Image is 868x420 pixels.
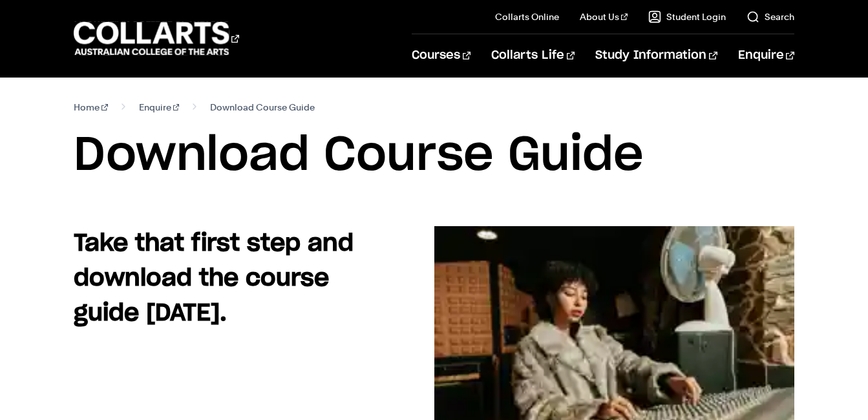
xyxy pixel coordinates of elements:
[74,127,794,185] h1: Download Course Guide
[495,10,559,23] a: Collarts Online
[139,98,180,116] a: Enquire
[491,34,575,77] a: Collarts Life
[210,98,315,116] span: Download Course Guide
[648,10,726,23] a: Student Login
[74,232,354,325] strong: Take that first step and download the course guide [DATE].
[74,98,108,116] a: Home
[412,34,471,77] a: Courses
[595,34,717,77] a: Study Information
[738,34,794,77] a: Enquire
[580,10,628,23] a: About Us
[74,20,239,57] div: Go to homepage
[746,10,794,23] a: Search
